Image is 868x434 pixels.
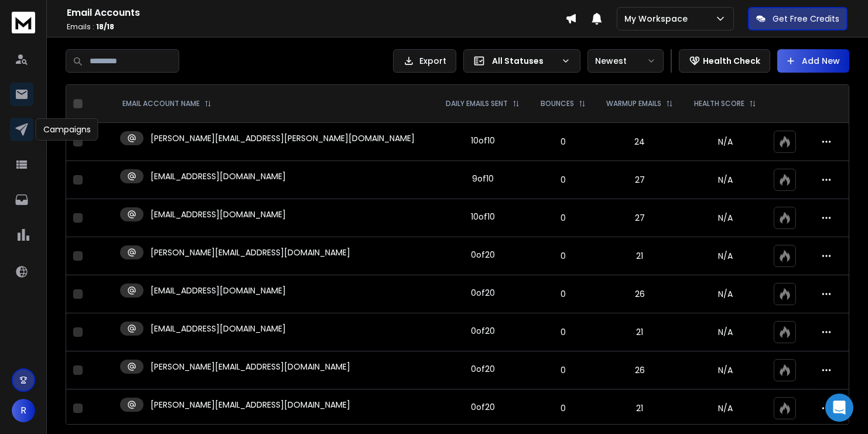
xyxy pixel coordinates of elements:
[596,199,684,237] td: 27
[471,211,495,223] div: 10 of 10
[393,49,456,73] button: Export
[773,13,839,25] p: Get Free Credits
[122,99,211,108] div: EMAIL ACCOUNT NAME
[596,161,684,199] td: 27
[537,250,589,262] p: 0
[12,399,35,422] button: R
[541,99,574,108] p: BOUNCES
[691,402,760,414] p: N/A
[471,287,495,299] div: 0 of 20
[537,174,589,186] p: 0
[694,99,744,108] p: HEALTH SCORE
[36,118,98,141] div: Campaigns
[691,136,760,148] p: N/A
[151,399,350,411] p: [PERSON_NAME][EMAIL_ADDRESS][DOMAIN_NAME]
[537,288,589,300] p: 0
[596,351,684,389] td: 26
[703,55,760,67] p: Health Check
[537,402,589,414] p: 0
[151,132,415,144] p: [PERSON_NAME][EMAIL_ADDRESS][PERSON_NAME][DOMAIN_NAME]
[606,99,661,108] p: WARMUP EMAILS
[691,326,760,338] p: N/A
[446,99,508,108] p: DAILY EMAILS SENT
[492,55,556,67] p: All Statuses
[151,247,350,258] p: [PERSON_NAME][EMAIL_ADDRESS][DOMAIN_NAME]
[471,401,495,413] div: 0 of 20
[679,49,770,73] button: Health Check
[151,170,286,182] p: [EMAIL_ADDRESS][DOMAIN_NAME]
[151,209,286,220] p: [EMAIL_ADDRESS][DOMAIN_NAME]
[825,394,853,422] div: Open Intercom Messenger
[596,123,684,161] td: 24
[151,285,286,296] p: [EMAIL_ADDRESS][DOMAIN_NAME]
[151,323,286,334] p: [EMAIL_ADDRESS][DOMAIN_NAME]
[691,250,760,262] p: N/A
[691,174,760,186] p: N/A
[596,313,684,351] td: 21
[12,12,35,33] img: logo
[471,249,495,261] div: 0 of 20
[537,212,589,224] p: 0
[67,22,565,32] p: Emails :
[537,136,589,148] p: 0
[472,173,494,184] div: 9 of 10
[748,7,848,30] button: Get Free Credits
[471,363,495,375] div: 0 of 20
[151,361,350,373] p: [PERSON_NAME][EMAIL_ADDRESS][DOMAIN_NAME]
[691,288,760,300] p: N/A
[471,135,495,146] div: 10 of 10
[624,13,692,25] p: My Workspace
[596,389,684,428] td: 21
[537,364,589,376] p: 0
[691,212,760,224] p: N/A
[537,326,589,338] p: 0
[471,325,495,337] div: 0 of 20
[596,237,684,275] td: 21
[587,49,664,73] button: Newest
[96,22,114,32] span: 18 / 18
[691,364,760,376] p: N/A
[777,49,849,73] button: Add New
[596,275,684,313] td: 26
[67,6,565,20] h1: Email Accounts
